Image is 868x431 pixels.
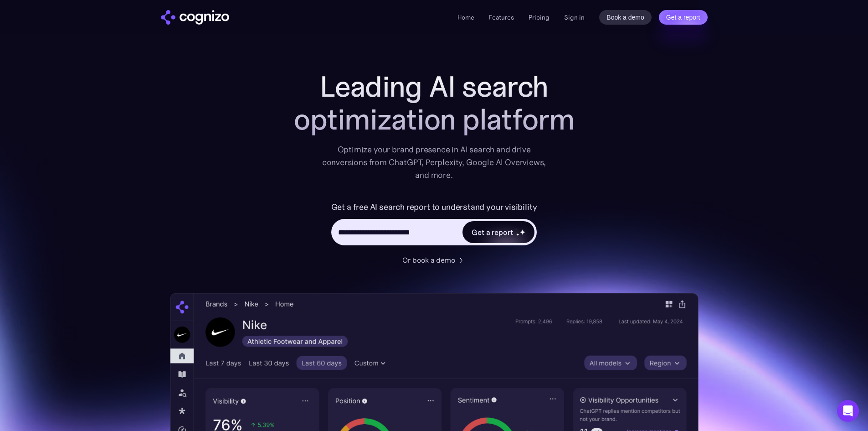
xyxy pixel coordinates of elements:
[516,233,519,236] img: star
[161,10,229,25] a: home
[520,229,526,235] img: star
[599,10,652,25] a: Book a demo
[331,200,537,250] form: Hero URL Input Form
[529,13,550,21] a: Pricing
[489,13,514,21] a: Features
[402,254,466,265] a: Or book a demo
[252,70,616,136] h1: Leading AI search optimization platform
[659,10,708,25] a: Get a report
[564,12,585,23] a: Sign in
[837,400,859,422] div: Open Intercom Messenger
[516,228,518,230] img: star
[402,254,455,265] div: Or book a demo
[462,220,535,244] a: Get a reportstarstarstar
[472,227,513,238] div: Get a report
[161,10,229,25] img: cognizo logo
[331,200,537,214] label: Get a free AI search report to understand your visibility
[322,143,546,182] div: Optimize your brand presence in AI search and drive conversions from ChatGPT, Perplexity, Google ...
[457,13,474,21] a: Home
